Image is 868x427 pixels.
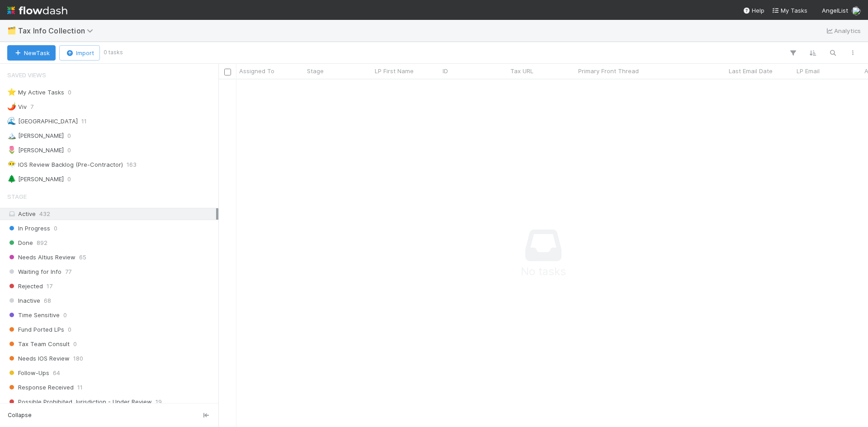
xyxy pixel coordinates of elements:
[797,66,820,75] span: LP Email
[127,159,137,170] span: 163
[825,25,861,36] a: Analytics
[7,324,64,335] span: Fund Ported LPs
[7,252,75,263] span: Needs Altius Review
[7,88,16,96] span: ⭐
[7,146,16,154] span: 🌷
[772,6,807,15] a: My Tasks
[7,117,16,125] span: 🌊
[68,324,71,335] span: 0
[7,208,216,220] div: Active
[7,396,152,408] span: Possible Prohibited Jurisdiction - Under Review
[59,45,100,61] button: Import
[68,87,71,98] span: 0
[7,174,64,185] div: [PERSON_NAME]
[39,210,50,217] span: 432
[7,27,16,34] span: 🗂️
[156,396,162,408] span: 19
[63,310,67,321] span: 0
[79,252,86,263] span: 65
[7,101,27,113] div: Viv
[73,353,83,364] span: 180
[37,237,47,249] span: 892
[7,145,64,156] div: [PERSON_NAME]
[7,188,27,206] span: Stage
[7,281,43,292] span: Rejected
[7,175,16,183] span: 🌲
[7,310,60,321] span: Time Sensitive
[7,131,16,139] span: 🏔️
[7,223,50,234] span: In Progress
[7,353,70,364] span: Needs IOS Review
[44,295,51,306] span: 68
[81,116,87,127] span: 11
[7,266,61,277] span: Waiting for Info
[7,66,46,84] span: Saved Views
[772,7,807,14] span: My Tasks
[7,295,40,306] span: Inactive
[7,159,123,170] div: IOS Review Backlog (Pre-Contractor)
[65,266,71,277] span: 77
[30,101,33,113] span: 7
[67,130,71,141] span: 0
[47,281,52,292] span: 17
[7,3,67,18] img: logo-inverted-e16ddd16eac7371096b0.svg
[7,237,33,249] span: Done
[852,6,861,15] img: avatar_0c8687a4-28be-40e9-aba5-f69283dcd0e7.png
[7,338,70,350] span: Tax Team Consult
[239,66,274,75] span: Assigned To
[67,145,71,156] span: 0
[729,66,773,75] span: Last Email Date
[7,116,78,127] div: [GEOGRAPHIC_DATA]
[822,7,848,14] span: AngelList
[7,87,64,98] div: My Active Tasks
[578,66,639,75] span: Primary Front Thread
[67,174,71,185] span: 0
[224,69,231,75] input: Toggle All Rows Selected
[7,367,49,379] span: Follow-Ups
[7,103,16,110] span: 🌶️
[18,26,98,35] span: Tax Info Collection
[7,45,56,61] button: NewTask
[104,48,123,56] small: 0 tasks
[7,130,64,141] div: [PERSON_NAME]
[443,66,448,75] span: ID
[307,66,324,75] span: Stage
[53,367,60,379] span: 64
[7,382,74,393] span: Response Received
[54,223,57,234] span: 0
[510,66,533,75] span: Tax URL
[8,411,32,419] span: Collapse
[73,338,77,350] span: 0
[7,160,16,168] span: 😶‍🌫️
[375,66,414,75] span: LP First Name
[77,382,83,393] span: 11
[743,6,764,15] div: Help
